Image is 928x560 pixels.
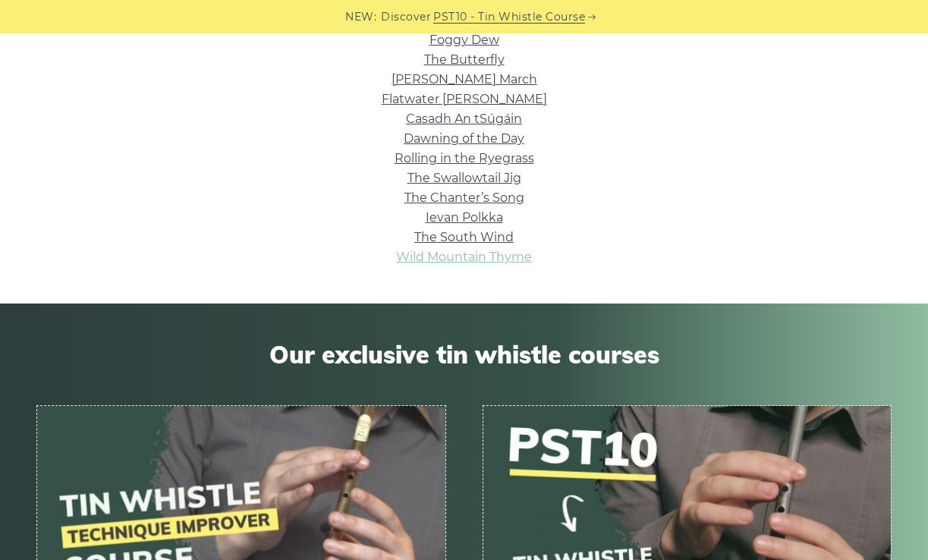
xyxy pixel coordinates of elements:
a: The South Wind [414,230,514,244]
a: Foggy Dew [429,33,499,47]
a: [PERSON_NAME] March [392,72,537,87]
a: The Butterfly [424,52,505,67]
a: Ievan Polkka [426,210,503,225]
a: PST10 - Tin Whistle Course [433,8,585,26]
span: NEW: [345,8,376,26]
a: Casadh An tSúgáin [406,112,522,126]
span: Discover [381,8,431,26]
a: Flatwater [PERSON_NAME] [382,92,547,106]
a: Dawning of the Day [404,131,524,146]
a: Wild Mountain Thyme [396,250,532,264]
a: The Chanter’s Song [404,190,524,205]
a: The Swallowtail Jig [407,171,521,185]
a: Rolling in the Ryegrass [395,151,534,165]
span: Our exclusive tin whistle courses [36,340,892,369]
